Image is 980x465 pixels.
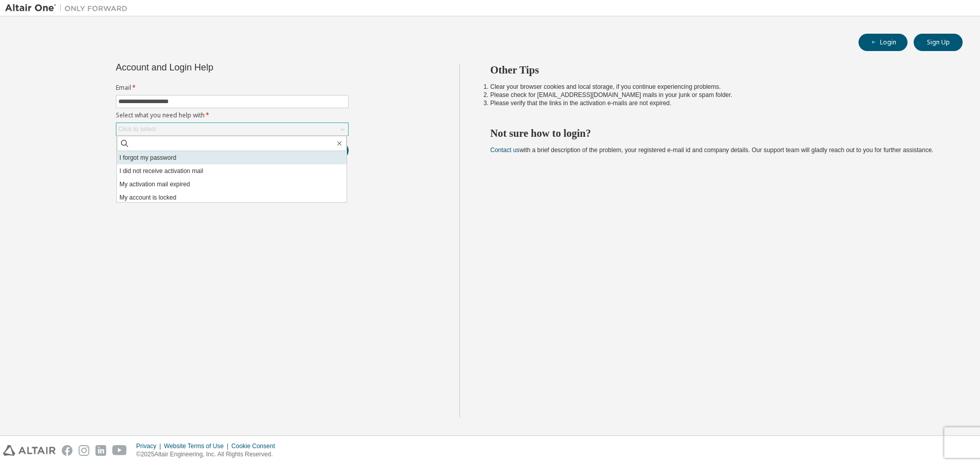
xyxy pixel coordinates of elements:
[491,146,934,154] span: with a brief description of the problem, your registered e-mail id and company details. Our suppo...
[491,63,945,77] h2: Other Tips
[231,442,281,450] div: Cookie Consent
[112,445,127,456] img: youtube.svg
[914,34,963,51] button: Sign Up
[79,445,89,456] img: instagram.svg
[491,83,945,91] li: Clear your browser cookies and local storage, if you continue experiencing problems.
[164,442,231,450] div: Website Terms of Use
[491,146,520,154] a: Contact us
[118,125,156,133] div: Click to select
[117,151,347,164] li: I forgot my password
[62,445,72,456] img: facebook.svg
[116,123,348,135] div: Click to select
[136,442,164,450] div: Privacy
[116,111,349,119] label: Select what you need help with
[116,84,349,92] label: Email
[5,3,133,13] img: Altair One
[491,127,945,140] h2: Not sure how to login?
[136,450,281,459] p: © 2025 Altair Engineering, Inc. All Rights Reserved.
[3,445,56,456] img: altair_logo.svg
[491,91,945,99] li: Please check for [EMAIL_ADDRESS][DOMAIN_NAME] mails in your junk or spam folder.
[95,445,106,456] img: linkedin.svg
[491,99,945,107] li: Please verify that the links in the activation e-mails are not expired.
[859,34,908,51] button: Login
[116,63,302,71] div: Account and Login Help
